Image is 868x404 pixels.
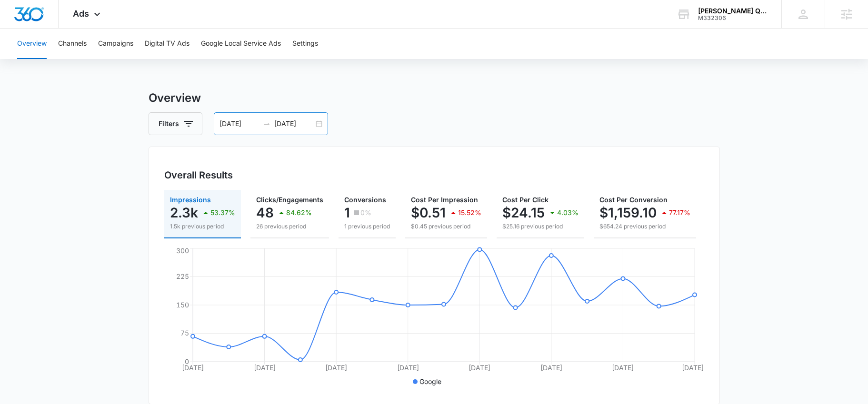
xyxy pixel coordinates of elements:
button: Digital TV Ads [145,29,190,59]
p: 1.5k previous period [170,222,235,231]
p: 4.03% [557,209,579,216]
tspan: [DATE] [325,364,347,372]
span: to [263,120,270,128]
p: $24.15 [502,205,545,220]
button: Overview [17,29,47,59]
p: 0% [360,209,371,216]
img: logo_orange.svg [15,15,23,23]
input: Start date [219,118,259,129]
p: 1 previous period [344,222,390,231]
p: $654.24 previous period [599,222,690,231]
img: tab_keywords_by_traffic_grey.svg [95,55,102,63]
button: Campaigns [98,29,133,59]
img: tab_domain_overview_orange.svg [26,55,33,63]
div: Domain: [DOMAIN_NAME] [25,25,105,32]
button: Filters [149,112,202,135]
tspan: [DATE] [612,364,634,372]
tspan: 225 [176,272,189,280]
p: 1 [344,205,350,220]
p: 77.17% [669,209,690,216]
button: Channels [58,29,87,59]
p: 15.52% [458,209,481,216]
p: 48 [256,205,274,220]
tspan: [DATE] [681,364,703,372]
tspan: 75 [180,329,189,337]
tspan: [DATE] [469,364,490,372]
p: 26 previous period [256,222,323,231]
tspan: [DATE] [182,364,204,372]
tspan: [DATE] [397,364,419,372]
p: $0.45 previous period [411,222,481,231]
h3: Overview [149,89,720,107]
span: swap-right [263,120,270,128]
tspan: [DATE] [253,364,275,372]
p: 84.62% [286,209,312,216]
div: account id [698,15,768,21]
p: $1,159.10 [599,205,657,220]
h3: Overall Results [164,168,233,182]
button: Settings [292,29,318,59]
button: Google Local Service Ads [201,29,281,59]
tspan: 0 [185,357,189,365]
tspan: 150 [176,301,189,309]
div: v 4.0.25 [27,15,47,23]
div: Domain Overview [36,56,85,62]
p: 53.37% [210,209,235,216]
div: Keywords by Traffic [105,56,160,62]
span: Cost Per Conversion [599,196,668,204]
span: Impressions [170,196,211,204]
tspan: 300 [176,246,189,255]
span: Ads [73,9,89,19]
p: Google [419,376,441,386]
span: Conversions [344,196,386,204]
span: Cost Per Click [502,196,549,204]
span: Clicks/Engagements [256,196,323,204]
img: website_grey.svg [15,25,23,32]
p: $0.51 [411,205,446,220]
p: $25.16 previous period [502,222,579,231]
span: Cost Per Impression [411,196,478,204]
input: End date [274,118,314,129]
tspan: [DATE] [540,364,562,372]
div: account name [698,7,768,15]
p: 2.3k [170,205,198,220]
